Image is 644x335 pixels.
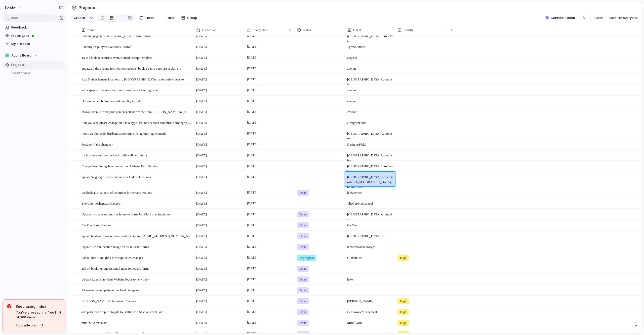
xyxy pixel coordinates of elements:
span: [GEOGRAPHIC_DATA] Automotive [345,74,395,87]
span: [GEOGRAPHIC_DATA] Euro Service [345,31,395,44]
span: [DATE] [196,77,207,82]
span: Done [299,234,306,239]
button: Connect Linear [543,14,577,22]
span: [DATE] [196,266,207,271]
button: sonder [2,4,25,12]
span: Priority [404,27,414,33]
button: Save for everyone [607,14,640,22]
span: [DATE] [246,276,259,282]
span: [GEOGRAPHIC_DATA] euro [345,231,395,239]
span: Change Woolloongabba number on Brisbane Euro Service [82,163,158,169]
button: Create view [3,69,65,77]
span: luxe [345,274,395,282]
span: mild2wild exhausts [82,320,107,325]
span: [DATE] [246,87,259,93]
span: Global hire + Height 4 hire duplicated changes [82,255,143,260]
span: [DATE] [246,255,259,261]
span: Update kedron location image on all relevant forms - [82,244,151,249]
span: Unblock 11th & 25th of octomber for lemans westend [82,189,152,195]
span: designer flake changes - [82,141,113,147]
span: Car One [345,220,395,228]
span: Can you also please change the Flake type (last box second column) to stonegrip rather than stone... [82,120,192,125]
span: [DATE] [246,233,259,239]
span: [DATE] [246,33,259,39]
span: Done [299,288,306,293]
span: [DATE] [196,320,207,325]
span: High [400,255,407,260]
span: Done [299,310,306,315]
span: Designer Flake [345,118,395,125]
span: MIld 2 Wild [345,318,395,325]
span: Feedback [11,25,64,30]
span: [DATE] [196,175,207,180]
span: Ready Date [253,27,268,33]
span: [DATE] [196,44,207,49]
span: Done [299,320,306,325]
span: High [400,310,407,315]
span: [DATE] [196,131,207,136]
span: High [400,299,407,304]
span: add expanded features sections to mechanics landing page [82,87,158,93]
span: Avenue [345,107,395,115]
span: [PERSON_NAME] Automotive Changes [82,298,136,304]
span: Fields [145,15,154,20]
span: [DATE] [246,65,259,71]
span: Upgrade plan [16,323,37,328]
a: Prototypes [3,32,65,40]
button: 🥶Audi's Board [3,52,65,59]
span: Post 12x photos on brisbane automotive instagram (logins inside) [82,130,167,136]
span: [DATE] [246,200,259,206]
span: Status [303,27,311,33]
span: Done [299,190,306,195]
span: Update Luxe Auto Haus Website logos to new one - [82,276,149,282]
span: [GEOGRAPHIC_DATA] Automotive [345,150,395,163]
span: change avenue form (side content) client review from [PERSON_NAME] to [PERSON_NAME] [82,109,192,115]
span: [DATE] [246,76,259,82]
a: Projects [3,61,65,69]
span: Done [299,223,306,228]
span: [DATE] [196,120,207,125]
span: Update brisbane automotive hours on form 7am-5pm opening hours [82,211,171,217]
span: [DATE] [196,34,207,39]
span: The Gap mechanical changes - [82,200,122,206]
span: [PERSON_NAME] [345,296,395,304]
span: Done [299,277,306,282]
span: Audi's Board [11,53,31,58]
span: [GEOGRAPHIC_DATA] euro lemans bosch [GEOGRAPHIC_DATA] automotive etc [345,172,395,190]
span: Done [299,266,306,271]
span: Projects [11,62,64,67]
span: Clear [594,15,603,20]
span: [DATE] [246,320,259,326]
span: avenue [345,96,395,104]
span: lemans bosch euro tyre [345,242,395,249]
span: Created at [202,27,216,33]
span: Filter [167,15,175,20]
span: [DATE] [196,109,207,115]
span: [DATE] [196,153,207,158]
a: Feedback [3,24,65,31]
span: [DATE] [196,299,207,304]
span: update all the avenue form option receipts, book a demo purchase a plan etc [82,65,181,71]
span: [DATE] [196,288,207,293]
span: [DATE] [246,130,259,136]
span: add 3x booking request email titles to newest forms [82,265,149,271]
span: [GEOGRAPHIC_DATA] Automotive [345,128,395,141]
span: Done [299,244,306,249]
span: Alternate the template to mechanic template [82,287,139,293]
span: Bellbowrie Mechanical [345,307,395,315]
span: Car One form changes [82,222,111,228]
span: avenue [345,63,395,71]
span: Designer Flake [345,139,395,147]
span: [DATE] [196,66,207,71]
span: add perferred drop off toggle to Bellbowrie Mechanical 8-9am [82,309,163,315]
span: [DATE] [246,174,259,180]
span: [GEOGRAPHIC_DATA] Euro Service [345,161,395,174]
span: [DATE] [246,98,259,104]
span: [DATE] [246,163,259,169]
span: [DATE] [196,201,207,206]
span: [DATE] [196,88,207,93]
button: Upgrade plan [15,322,45,329]
span: Take a look at acqurios avenue email receipt template [82,54,152,60]
span: [DATE] [246,211,259,217]
span: Global Hire [345,253,395,260]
